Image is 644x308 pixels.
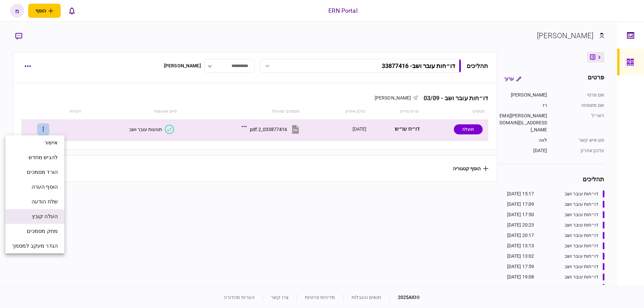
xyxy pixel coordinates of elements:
span: הורד מסמכים [27,168,58,176]
span: הגדר מעקב למסמך [12,242,58,250]
span: הוסף הערה [32,183,58,191]
span: העלה קובץ [32,212,58,221]
span: מחק מסמכים [27,227,58,235]
span: שלח הודעה [32,198,58,206]
span: להגיש מחדש [29,153,58,162]
span: אישור [44,139,58,147]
